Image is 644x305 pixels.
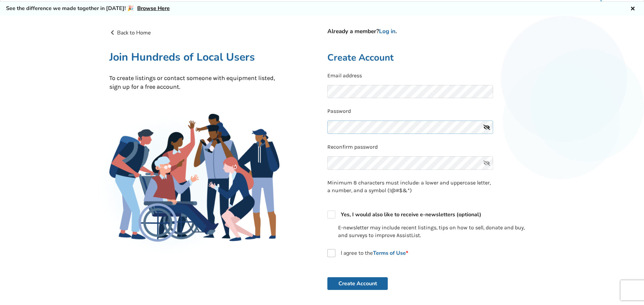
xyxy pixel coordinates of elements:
[109,50,279,64] h1: Join Hundreds of Local Users
[327,28,535,35] h4: Already a member? .
[6,5,170,12] h5: See the difference we made together in [DATE]! 🎉
[109,74,279,91] p: To create listings or contact someone with equipment listed, sign up for a free account.
[327,277,388,290] button: Create Account
[327,107,535,115] p: Password
[327,143,535,151] p: Reconfirm password
[341,211,481,218] strong: Yes, I would also like to receive e-newsletters (optional)
[373,249,408,257] a: Terms of Use*
[327,72,535,80] p: Email address
[327,52,535,64] h2: Create Account
[137,5,170,12] a: Browse Here
[327,249,408,257] label: I agree to the
[109,114,279,242] img: Family Gathering
[327,179,493,195] p: Minimum 8 characters must include: a lower and uppercase letter, a number, and a symbol (!@#$&*)
[109,29,151,36] a: Back to Home
[338,224,535,239] p: E-newsletter may include recent listings, tips on how to sell, donate and buy, and surveys to imp...
[379,27,395,35] a: Log in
